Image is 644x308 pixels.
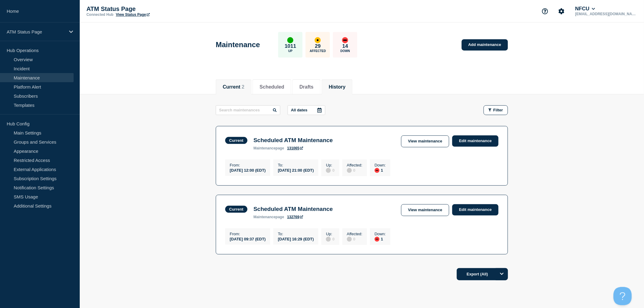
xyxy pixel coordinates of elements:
[278,232,314,236] p: To :
[484,105,508,115] button: Filter
[278,163,314,167] p: To :
[326,237,331,242] div: disabled
[254,146,276,150] span: maintenance
[260,84,284,90] button: Scheduled
[288,105,325,115] button: All dates
[254,215,276,219] span: maintenance
[342,43,348,49] p: 14
[457,268,508,280] button: Export (All)
[375,163,386,167] p: Down :
[347,232,362,236] p: Affected :
[230,167,266,173] div: [DATE] 12:00 (EDT)
[287,37,293,43] div: up
[229,207,243,212] div: Current
[347,237,352,242] div: disabled
[216,40,260,49] h1: Maintenance
[254,206,333,212] h3: Scheduled ATM Maintenance
[347,167,362,173] div: 0
[452,204,499,215] a: Edit maintenance
[287,146,303,150] a: 131065
[326,232,334,236] p: Up :
[254,137,333,144] h3: Scheduled ATM Maintenance
[452,135,499,147] a: Edit maintenance
[288,49,292,53] p: Up
[230,163,266,167] p: From :
[278,167,314,173] div: [DATE] 21:00 (EDT)
[614,287,632,305] iframe: Help Scout Beacon - Open
[539,5,551,18] button: Support
[287,215,303,219] a: 132769
[462,39,508,51] a: Add maintenance
[326,168,331,173] div: disabled
[230,236,266,241] div: [DATE] 09:37 (EDT)
[375,232,386,236] p: Down :
[242,84,244,89] span: 2
[401,135,449,147] a: View maintenance
[574,6,597,12] button: NFCU
[574,12,637,16] p: [EMAIL_ADDRESS][DOMAIN_NAME]
[326,236,334,242] div: 0
[329,84,345,90] button: History
[285,43,296,49] p: 1011
[342,37,348,43] div: down
[555,5,568,18] button: Account settings
[216,105,280,115] input: Search maintenances
[375,236,386,242] div: 1
[315,37,321,43] div: affected
[299,84,313,90] button: Drafts
[347,236,362,242] div: 0
[230,232,266,236] p: From :
[254,215,284,219] p: page
[223,84,244,90] button: Current 2
[86,12,114,17] p: Connected Hub
[375,237,380,242] div: down
[86,5,208,12] p: ATM Status Page
[493,108,503,112] span: Filter
[347,168,352,173] div: disabled
[315,43,321,49] p: 29
[496,268,508,280] button: Options
[310,49,326,53] p: Affected
[291,108,307,112] p: All dates
[326,163,334,167] p: Up :
[375,168,380,173] div: down
[116,12,150,17] a: View Status Page
[278,236,314,241] div: [DATE] 16:29 (EDT)
[401,204,449,216] a: View maintenance
[254,146,284,150] p: page
[341,49,350,53] p: Down
[229,138,243,143] div: Current
[7,29,65,34] p: ATM Status Page
[326,167,334,173] div: 0
[375,167,386,173] div: 1
[347,163,362,167] p: Affected :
